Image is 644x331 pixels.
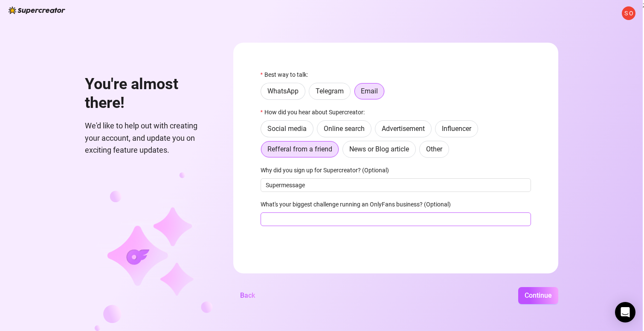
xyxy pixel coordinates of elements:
[267,125,307,133] span: Social media
[267,145,332,153] span: Refferal from a friend
[233,287,262,304] button: Back
[9,6,65,14] img: logo
[624,9,633,18] span: S O
[361,87,378,95] span: Email
[240,291,255,299] span: Back
[261,200,456,209] label: What's your biggest challenge running an OnlyFans business? (Optional)
[382,125,425,133] span: Advertisement
[518,287,558,304] button: Continue
[261,178,531,192] input: Why did you sign up for Supercreator? (Optional)
[85,120,213,156] span: We'd like to help out with creating your account, and update you on exciting feature updates.
[85,75,213,112] h1: You're almost there!
[261,70,313,79] label: Best way to talk:
[525,291,552,299] span: Continue
[615,302,635,322] div: Open Intercom Messenger
[426,145,442,153] span: Other
[442,125,471,133] span: Influencer
[267,87,299,95] span: WhatsApp
[261,212,531,226] input: What's your biggest challenge running an OnlyFans business? (Optional)
[261,165,395,175] label: Why did you sign up for Supercreator? (Optional)
[324,125,365,133] span: Online search
[349,145,409,153] span: News or Blog article
[316,87,344,95] span: Telegram
[261,107,370,117] label: How did you hear about Supercreator:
